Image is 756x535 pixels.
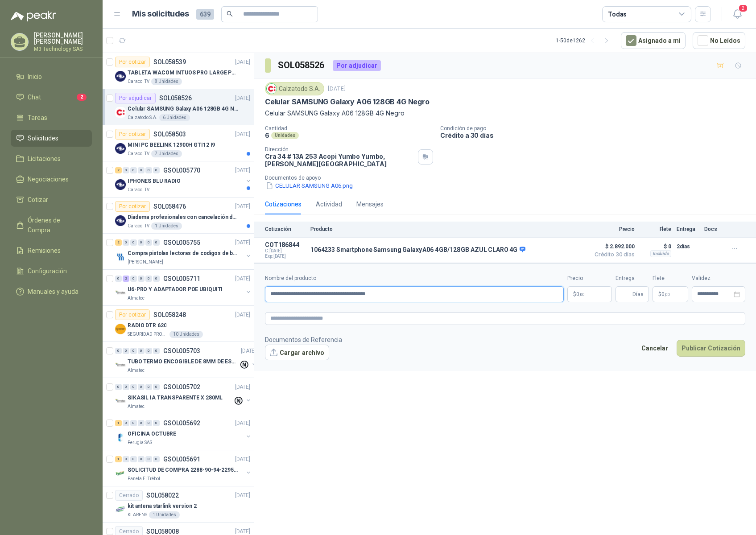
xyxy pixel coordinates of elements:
a: Negociaciones [11,171,92,188]
span: Remisiones [28,246,61,255]
button: Cancelar [636,340,673,357]
span: search [227,11,233,17]
a: 1 0 0 0 0 0 GSOL005691[DATE] Company LogoSOLICITUD DE COMPRA 2288-90-94-2295-96-2301-02-04Panela ... [115,454,252,482]
span: C: [DATE] [265,248,305,254]
p: Perugia SAS [128,439,152,446]
label: Validez [692,274,745,283]
div: Por cotizar [115,309,150,320]
p: [DATE] [235,94,250,103]
p: SEGURIDAD PROVISER LTDA [128,331,168,338]
p: Caracol TV [128,222,149,230]
img: Company Logo [115,504,126,515]
p: Almatec [128,295,145,302]
div: 10 Unidades [169,331,203,338]
p: Cra 34 # 13A 253 Acopi Yumbo Yumbo , [PERSON_NAME][GEOGRAPHIC_DATA] [265,152,414,168]
div: 0 [145,384,152,390]
p: SOL058476 [153,203,186,210]
p: [DATE] [241,347,256,355]
span: Chat [28,92,41,102]
p: Documentos de Referencia [265,335,342,345]
div: 0 [130,276,137,282]
span: Solicitudes [28,133,58,143]
p: GSOL005692 [163,420,200,426]
div: Por cotizar [115,201,150,212]
p: Compra pistolas lectoras de codigos de barras [128,249,239,258]
button: CELULAR SAMSUNG A06.png [265,181,354,190]
div: 0 [123,384,129,390]
a: Por cotizarSOL058476[DATE] Company LogoDiadema profesionales con cancelación de ruido en micrófon... [103,198,254,234]
div: 0 [138,384,145,390]
p: [DATE] [235,455,250,464]
div: 1 Unidades [151,222,182,230]
label: Precio [567,274,612,283]
div: 0 [153,456,160,462]
a: Licitaciones [11,150,92,167]
a: Por cotizarSOL058248[DATE] Company LogoRADIO DTR 620SEGURIDAD PROVISER LTDA10 Unidades [103,306,254,342]
p: GSOL005711 [163,276,200,282]
div: 2 [115,167,122,173]
p: Entrega [677,226,699,232]
div: 0 [115,348,122,354]
a: CerradoSOL058022[DATE] Company Logokit antena starlink version 2KLARENS1 Unidades [103,486,254,523]
p: MINI PC BEELINK 12900H GTI12 I9 [128,141,215,149]
p: GSOL005755 [163,239,200,246]
p: GSOL005702 [163,384,200,390]
div: 0 [153,420,160,426]
span: Manuales y ayuda [28,287,78,296]
img: Company Logo [115,288,126,298]
span: ,00 [665,292,670,297]
div: 0 [123,348,129,354]
p: Celular SAMSUNG Galaxy A06 128GB 4G Negro [265,97,430,107]
img: Company Logo [267,84,277,94]
p: [DATE] [235,275,250,283]
div: 8 Unidades [151,78,182,85]
p: [DATE] [235,166,250,175]
p: 1064233 Smartphone Samsung Galaxy A06 4 GB/128 GB AZUL CLARO 4G [310,246,525,254]
span: Configuración [28,266,67,276]
div: 0 [153,384,160,390]
a: 0 0 0 0 0 0 GSOL005702[DATE] Company LogoSIKASIL IA TRANSPARENTE X 280MLAlmatec [115,382,252,410]
label: Entrega [616,274,649,283]
p: COT186844 [265,241,305,248]
span: Crédito 30 días [590,252,635,257]
label: Flete [653,274,688,283]
a: Por adjudicarSOL058526[DATE] Company LogoCelular SAMSUNG Galaxy A06 128GB 4G NegroCalzatodo S.A.6... [103,89,254,125]
p: SOL058248 [153,312,186,318]
div: 2 [123,276,129,282]
div: 2 [115,239,122,246]
div: 6 Unidades [159,114,190,121]
span: Órdenes de Compra [28,215,83,235]
div: Unidades [271,132,299,139]
span: ,00 [579,292,585,297]
a: Manuales y ayuda [11,283,92,300]
div: 0 [130,384,137,390]
div: 0 [130,348,137,354]
p: [DATE] [235,130,250,139]
div: 1 [115,456,122,462]
p: Celular SAMSUNG Galaxy A06 128GB 4G Negro [265,108,745,118]
div: Calzatodo S.A. [265,82,324,95]
div: 0 [145,456,152,462]
p: Producto [310,226,585,232]
p: Panela El Trébol [128,475,160,482]
div: Actividad [316,199,342,209]
img: Company Logo [115,251,126,262]
span: Inicio [28,72,42,82]
a: Solicitudes [11,130,92,147]
h1: Mis solicitudes [132,8,189,21]
p: kit antena starlink version 2 [128,502,197,510]
p: Flete [640,226,671,232]
a: Tareas [11,109,92,126]
div: 0 [123,167,129,173]
p: Caracol TV [128,78,149,85]
span: $ 2.892.000 [590,241,635,252]
p: SOLICITUD DE COMPRA 2288-90-94-2295-96-2301-02-04 [128,466,239,474]
span: $ [658,292,661,297]
p: SOL058539 [153,59,186,65]
p: Caracol TV [128,186,149,193]
div: 0 [138,167,145,173]
p: Celular SAMSUNG Galaxy A06 128GB 4G Negro [128,105,239,113]
p: Almatec [128,403,145,410]
p: SIKASIL IA TRANSPARENTE X 280ML [128,394,223,402]
button: Asignado a mi [621,32,686,49]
